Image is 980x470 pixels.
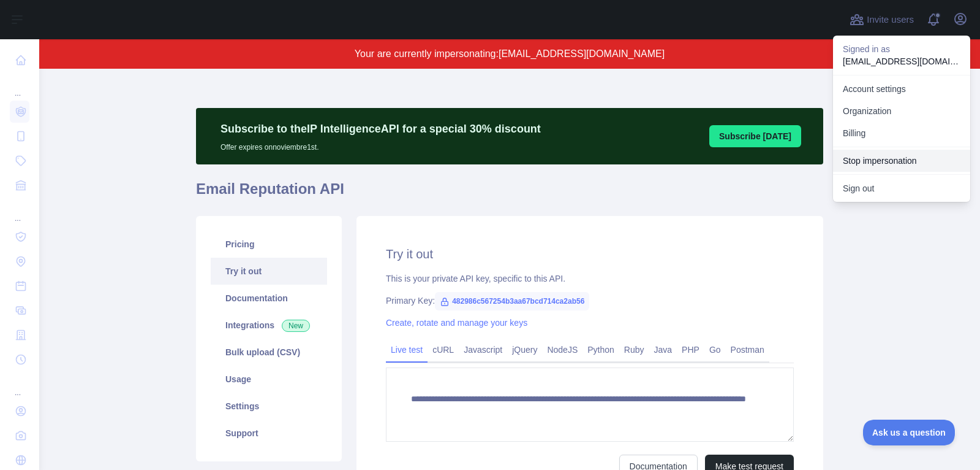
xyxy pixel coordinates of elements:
iframe: Toggle Customer Support [863,420,956,445]
span: Invite users [867,13,914,27]
button: Subscribe [DATE] [709,125,801,147]
a: Settings [211,393,327,420]
div: ... [10,199,29,223]
a: cURL [428,340,459,360]
a: Usage [211,366,327,393]
a: Ruby [619,340,649,360]
a: Python [582,340,619,360]
span: 482986c567254b3aa67bcd714ca2ab56 [435,292,589,310]
a: Java [649,340,677,360]
a: Integrations New [211,312,327,339]
a: Account settings [833,78,970,100]
a: PHP [677,340,704,360]
span: Your are currently impersonating: [355,48,499,59]
div: This is your private API key, specific to this API. [386,272,794,285]
p: Offer expires on noviembre 1st. [221,137,541,152]
a: Pricing [211,231,327,258]
button: Stop impersonation [833,150,970,172]
button: Sign out [833,177,970,199]
a: Javascript [459,340,507,360]
a: Live test [386,340,428,360]
a: NodeJS [542,340,582,360]
a: Postman [726,340,769,360]
div: ... [10,74,29,98]
p: Subscribe to the IP Intelligence API for a special 30 % discount [221,120,541,137]
button: Billing [833,122,970,144]
a: Create, rotate and manage your keys [386,318,527,328]
a: Try it out [211,258,327,285]
a: Go [704,340,726,360]
a: Documentation [211,285,327,312]
h2: Try it out [386,245,794,263]
span: New [282,320,310,332]
h1: Email Reputation API [196,179,823,209]
a: Organization [833,100,970,122]
a: Bulk upload (CSV) [211,339,327,366]
a: jQuery [507,340,542,360]
div: ... [10,373,29,398]
a: Support [211,420,327,447]
div: Primary Key: [386,295,794,307]
span: [EMAIL_ADDRESS][DOMAIN_NAME] [499,48,665,59]
button: Invite users [847,10,916,29]
p: [EMAIL_ADDRESS][DOMAIN_NAME] [843,55,960,67]
p: Signed in as [843,43,960,55]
